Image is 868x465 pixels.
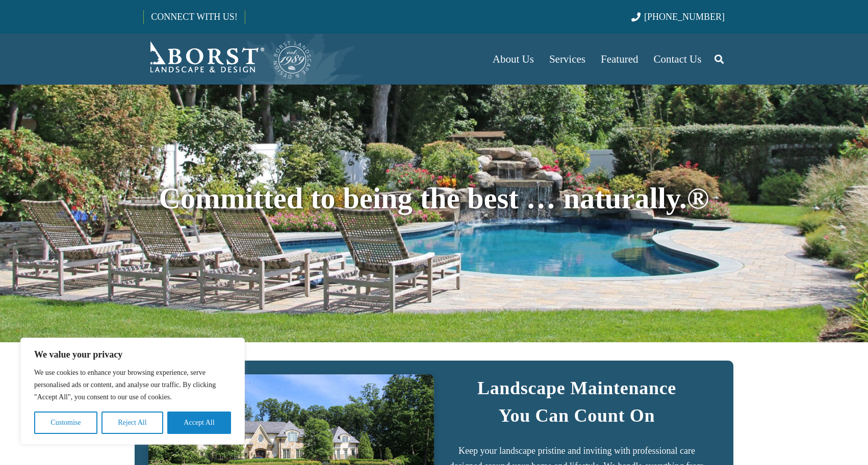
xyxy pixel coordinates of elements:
a: About Us [485,34,542,85]
a: Services [542,34,593,85]
a: Borst-Logo [143,39,313,79]
strong: You Can Count On [499,405,655,426]
button: Customise [34,412,97,434]
span: Committed to being the best … naturally.® [159,182,709,215]
div: We value your privacy [20,338,245,445]
p: We use cookies to enhance your browsing experience, serve personalised ads or content, and analys... [34,367,231,403]
a: Featured [593,34,646,85]
button: Reject All [101,412,163,434]
span: About Us [493,53,534,65]
span: Services [549,53,585,65]
a: CONNECT WITH US! [144,5,244,29]
span: Contact Us [654,53,702,65]
span: Featured [601,53,638,65]
p: We value your privacy [34,348,231,361]
strong: Landscape Maintenance [477,378,676,398]
span: [PHONE_NUMBER] [644,12,725,22]
a: [PHONE_NUMBER] [631,12,725,22]
a: Contact Us [646,34,709,85]
a: Search [709,46,729,72]
button: Accept All [167,412,231,434]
